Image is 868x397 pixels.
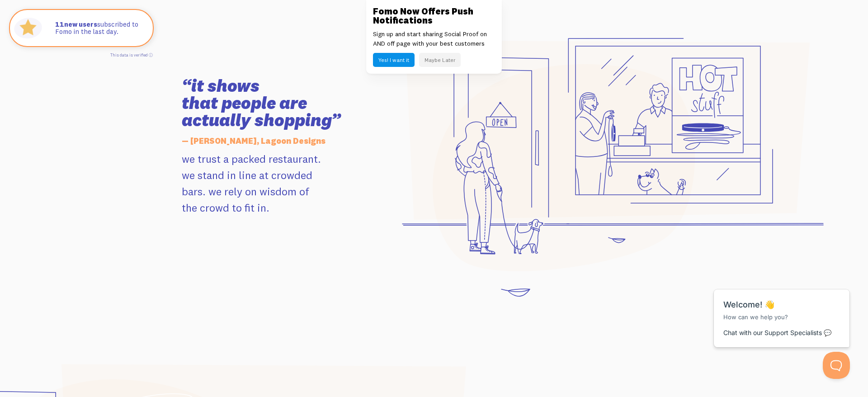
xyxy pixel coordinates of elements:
[419,53,461,67] button: Maybe Later
[182,132,386,151] h5: — [PERSON_NAME], Lagoon Designs
[182,77,386,129] h3: “it shows that people are actually shopping”
[182,151,386,216] p: we trust a packed restaurant. we stand in line at crowded bars. we rely on wisdom of the crowd to...
[373,7,495,25] h3: Fomo Now Offers Push Notifications
[110,52,153,57] a: This data is verified ⓘ
[823,352,850,379] iframe: Help Scout Beacon - Open
[709,267,855,352] iframe: Help Scout Beacon - Messages and Notifications
[373,53,415,67] button: Yes! I want it
[373,29,495,48] p: Sign up and start sharing Social Proof on AND off page with your best customers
